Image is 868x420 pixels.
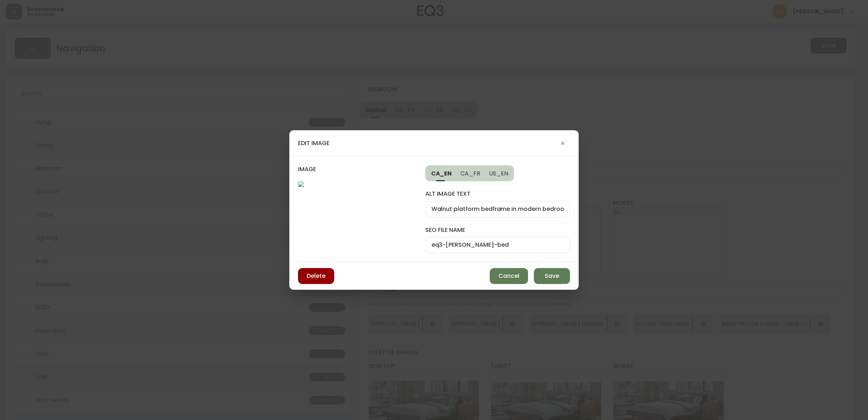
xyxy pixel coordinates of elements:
button: Cancel [490,268,528,284]
h4: edit image [298,139,329,147]
span: Delete [307,272,325,280]
span: CA_EN [431,170,452,177]
img: b2a4deb2-f316-49c5-9227-0e31b79e17a0 [298,181,417,253]
button: Save [534,268,570,284]
span: US_EN [489,170,508,177]
label: alt image text [425,190,570,198]
span: CA_FR [460,170,480,177]
span: Save [545,272,559,280]
label: seo file name [425,226,570,234]
h4: image [298,165,417,181]
span: Cancel [498,272,519,280]
button: Delete [298,268,334,284]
